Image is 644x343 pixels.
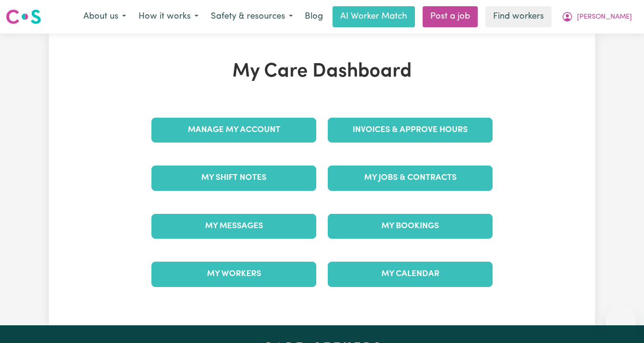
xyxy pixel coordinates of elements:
[151,118,316,143] a: Manage My Account
[6,8,41,25] img: Careseekers logo
[333,6,415,27] a: AI Worker Match
[6,6,41,28] a: Careseekers logo
[299,6,329,27] a: Blog
[577,12,632,22] span: [PERSON_NAME]
[328,166,493,190] a: My Jobs & Contracts
[132,7,205,27] button: How it works
[205,7,299,27] button: Safety & resources
[146,60,498,83] h1: My Care Dashboard
[328,214,493,239] a: My Bookings
[151,262,316,287] a: My Workers
[328,262,493,287] a: My Calendar
[151,166,316,190] a: My Shift Notes
[606,305,636,335] iframe: Button to launch messaging window
[555,7,638,27] button: My Account
[423,6,478,27] a: Post a job
[485,6,552,27] a: Find workers
[328,118,493,143] a: Invoices & Approve Hours
[77,7,132,27] button: About us
[151,214,316,239] a: My Messages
